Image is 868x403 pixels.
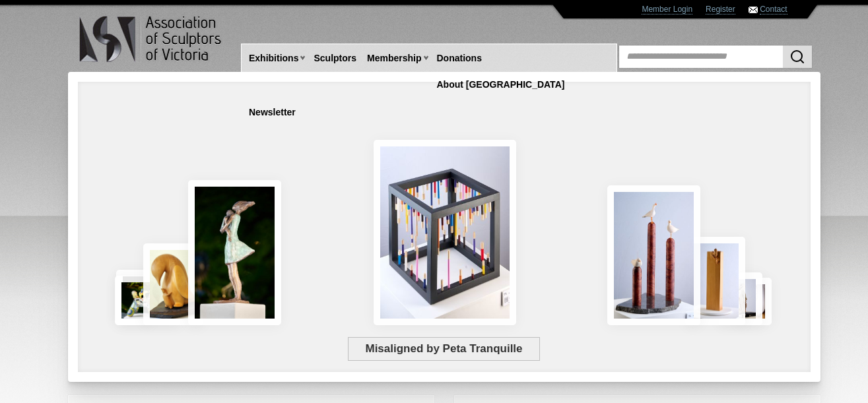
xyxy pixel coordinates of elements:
[642,5,692,15] a: Member Login
[432,46,487,71] a: Donations
[79,13,224,65] img: logo.png
[244,100,301,125] a: Newsletter
[308,46,362,71] a: Sculptors
[348,337,540,361] span: Misaligned by Peta Tranquille
[607,185,700,325] img: Rising Tides
[685,237,745,325] img: Little Frog. Big Climb
[362,46,426,71] a: Membership
[244,46,304,71] a: Exhibitions
[760,5,787,15] a: Contact
[188,180,282,325] img: Connection
[789,49,805,65] img: Search
[374,140,516,325] img: Misaligned
[706,5,735,15] a: Register
[749,7,758,13] img: Contact ASV
[432,73,570,97] a: About [GEOGRAPHIC_DATA]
